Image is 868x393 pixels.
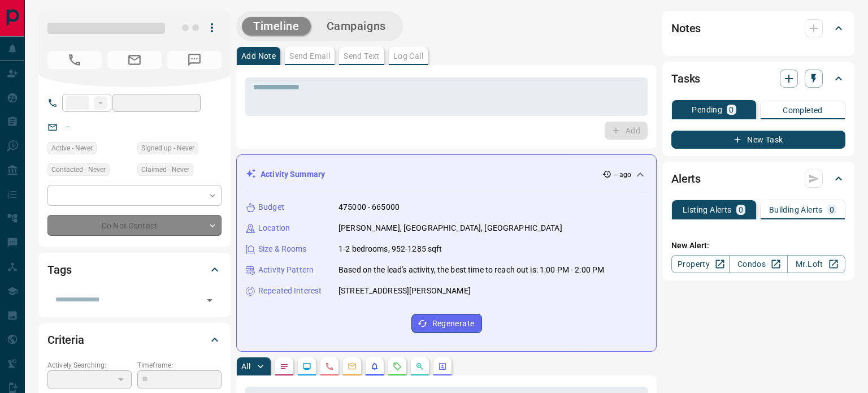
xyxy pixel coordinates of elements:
[47,256,222,283] div: Tags
[258,222,290,234] p: Location
[614,170,631,180] p: -- ago
[338,285,471,297] p: [STREET_ADDRESS][PERSON_NAME]
[141,142,194,154] span: Signed up - Never
[739,206,743,214] p: 0
[671,70,700,88] h2: Tasks
[258,201,284,213] p: Budget
[370,362,379,371] svg: Listing Alerts
[66,122,70,131] a: --
[315,17,397,36] button: Campaigns
[51,142,93,154] span: Active - Never
[47,215,222,236] div: Do Not Contact
[671,19,701,37] h2: Notes
[671,65,845,92] div: Tasks
[671,240,845,252] p: New Alert:
[280,362,289,371] svg: Notes
[302,362,311,371] svg: Lead Browsing Activity
[415,362,424,371] svg: Opportunities
[137,360,222,370] p: Timeframe:
[729,106,734,114] p: 0
[411,314,482,333] button: Regenerate
[671,255,730,273] a: Property
[258,243,307,255] p: Size & Rooms
[258,285,322,297] p: Repeated Interest
[167,51,222,69] span: No Number
[338,243,442,255] p: 1-2 bedrooms, 952-1285 sqft
[258,264,314,276] p: Activity Pattern
[783,106,823,114] p: Completed
[47,326,222,353] div: Criteria
[692,106,722,114] p: Pending
[47,331,84,349] h2: Criteria
[338,222,562,234] p: [PERSON_NAME], [GEOGRAPHIC_DATA], [GEOGRAPHIC_DATA]
[325,362,334,371] svg: Calls
[202,292,218,308] button: Open
[47,360,132,370] p: Actively Searching:
[671,131,845,149] button: New Task
[338,201,400,213] p: 475000 - 665000
[683,206,732,214] p: Listing Alerts
[769,206,823,214] p: Building Alerts
[671,170,701,188] h2: Alerts
[51,164,106,175] span: Contacted - Never
[671,165,845,192] div: Alerts
[47,51,102,69] span: No Number
[438,362,447,371] svg: Agent Actions
[729,255,787,273] a: Condos
[338,264,604,276] p: Based on the lead's activity, the best time to reach out is: 1:00 PM - 2:00 PM
[393,362,402,371] svg: Requests
[107,51,162,69] span: No Email
[47,261,71,279] h2: Tags
[246,164,647,185] div: Activity Summary-- ago
[241,52,276,60] p: Add Note
[241,362,250,370] p: All
[830,206,834,214] p: 0
[787,255,845,273] a: Mr.Loft
[671,15,845,42] div: Notes
[261,169,325,180] p: Activity Summary
[242,17,311,36] button: Timeline
[141,164,189,175] span: Claimed - Never
[348,362,357,371] svg: Emails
